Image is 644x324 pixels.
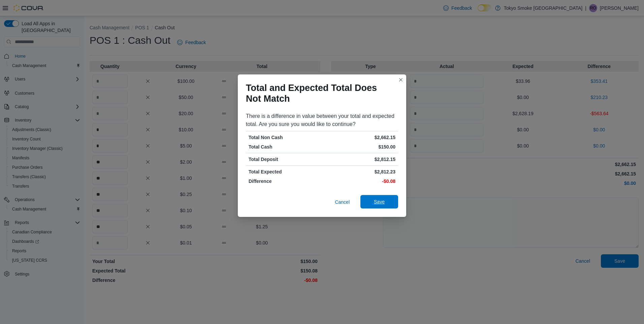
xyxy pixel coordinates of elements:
[332,195,352,209] button: Cancel
[374,198,385,205] span: Save
[249,168,321,175] p: Total Expected
[323,178,395,185] p: -$0.08
[323,134,395,141] p: $2,662.15
[246,112,398,128] div: There is a difference in value between your total and expected total. Are you sure you would like...
[360,195,398,208] button: Save
[323,168,395,175] p: $2,812.23
[249,134,321,141] p: Total Non Cash
[249,143,321,150] p: Total Cash
[249,178,321,185] p: Difference
[249,156,321,163] p: Total Deposit
[323,143,395,150] p: $150.00
[335,199,350,205] span: Cancel
[246,83,393,104] h1: Total and Expected Total Does Not Match
[323,156,395,163] p: $2,812.15
[397,76,405,84] button: Closes this modal window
